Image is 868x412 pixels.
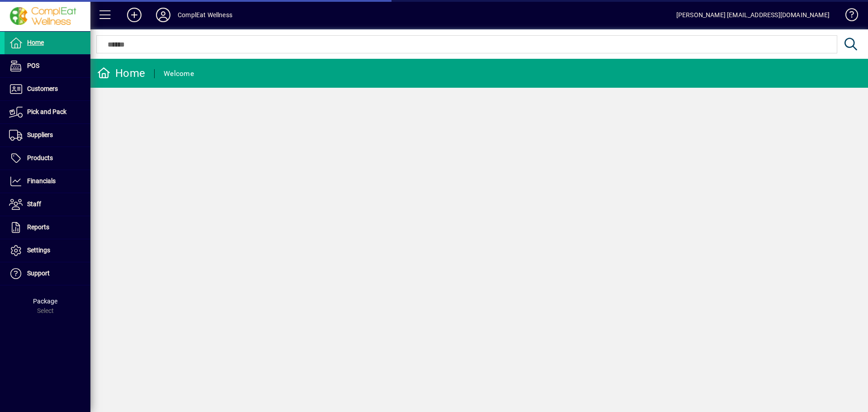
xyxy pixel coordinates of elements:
span: Suppliers [27,131,53,138]
span: Products [27,154,53,161]
a: Products [5,147,90,170]
div: Welcome [164,66,194,81]
span: Home [27,39,44,46]
span: Settings [27,246,50,254]
div: [PERSON_NAME] [EMAIL_ADDRESS][DOMAIN_NAME] [676,8,830,22]
a: Customers [5,78,90,100]
a: POS [5,55,90,77]
a: Suppliers [5,124,90,147]
a: Settings [5,239,90,262]
button: Profile [149,7,178,23]
span: Financials [27,177,56,185]
span: Pick and Pack [27,108,66,115]
div: ComplEat Wellness [178,8,232,22]
button: Add [120,7,149,23]
a: Pick and Pack [5,101,90,123]
a: Support [5,262,90,285]
span: Reports [27,223,49,231]
a: Financials [5,170,90,193]
span: POS [27,62,39,69]
a: Reports [5,216,90,239]
span: Customers [27,85,58,92]
span: Staff [27,200,41,208]
div: Home [97,66,145,81]
span: Package [33,298,57,305]
span: Support [27,270,50,277]
a: Staff [5,193,90,216]
a: Knowledge Base [839,2,857,31]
